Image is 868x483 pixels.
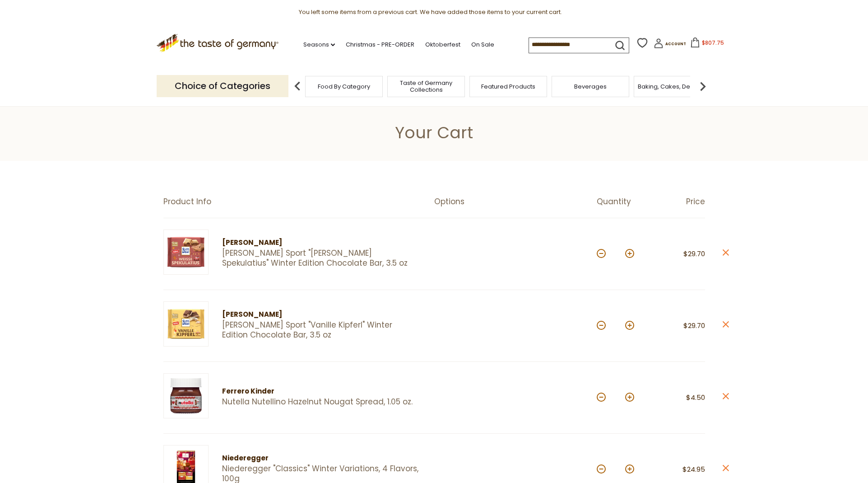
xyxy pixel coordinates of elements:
[222,397,418,407] a: Nutella Nutellino Hazelnut Nougat Spread, 1.05 oz.
[163,301,209,347] img: Ritter Sport Vanille Kipferl Winter Edition
[163,373,209,418] img: Nuttela Nutellino Hazelnut Nougat Spread
[222,386,418,397] div: Ferrero Kinder
[318,83,370,90] a: Food By Category
[163,230,209,275] img: Ritter Sport Weiss Spekulatius Winter Edition
[222,453,418,464] div: Niederegger
[222,309,418,320] div: [PERSON_NAME]
[654,38,686,52] a: Account
[688,38,726,51] button: $807.75
[222,320,418,340] a: [PERSON_NAME] Sport "Vanille Kipferl" Winter Edition Chocolate Bar, 3.5 oz
[434,197,597,206] div: Options
[471,40,494,50] a: On Sale
[683,249,705,258] span: $29.70
[303,40,335,50] a: Seasons
[686,393,705,402] span: $4.50
[157,75,288,97] p: Choice of Categories
[574,83,607,90] a: Beverages
[702,39,724,47] span: $807.75
[651,197,705,206] div: Price
[638,83,708,90] a: Baking, Cakes, Desserts
[390,80,462,93] a: Taste of Germany Collections
[163,197,434,206] div: Product Info
[682,464,705,474] span: $24.95
[694,77,712,95] img: next arrow
[346,40,414,50] a: Christmas - PRE-ORDER
[597,197,651,206] div: Quantity
[222,249,418,268] a: [PERSON_NAME] Sport "[PERSON_NAME] Spekulatius" Winter Edition Chocolate Bar, 3.5 oz
[288,77,306,95] img: previous arrow
[425,40,460,50] a: Oktoberfest
[28,122,840,143] h1: Your Cart
[222,237,418,249] div: [PERSON_NAME]
[481,83,535,90] a: Featured Products
[683,321,705,330] span: $29.70
[665,42,686,47] span: Account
